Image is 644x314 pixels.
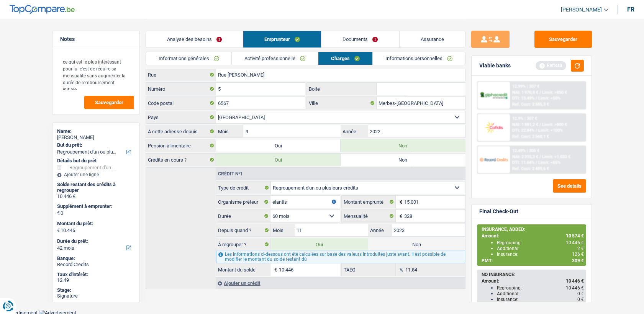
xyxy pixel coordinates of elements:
span: Limit: >1.033 € [542,154,570,159]
label: Année [341,125,368,137]
div: Ref. Cost: 2 489,6 € [512,166,549,171]
div: Final Check-Out [479,208,518,215]
div: Ajouter un crédit [216,277,465,289]
div: Amount: [482,233,584,239]
label: À cette adresse depuis [146,125,216,137]
label: Montant emprunté [342,196,396,208]
div: Name: [57,128,135,134]
button: Sauvegarder [84,96,134,109]
h5: Notes [60,36,132,43]
span: 0 € [577,291,584,296]
label: Montant du prêt: [57,221,133,227]
button: Sauvegarder [534,31,592,48]
div: 12.99% | 307 € [512,84,539,89]
label: Montant du solde [216,263,270,276]
a: Charges [318,52,372,65]
span: € [396,196,404,208]
span: / [539,122,541,127]
a: Documents [321,31,399,47]
a: [PERSON_NAME] [555,3,608,16]
label: Crédits en cours ? [146,154,216,166]
span: € [270,263,279,276]
span: 0 € [577,297,584,302]
span: / [536,128,537,133]
a: Informations générales [146,52,232,65]
div: 12.9% | 307 € [512,116,537,121]
div: INSURANCE, ADDED: [482,227,584,232]
label: Numéro [146,83,216,95]
div: Insurance: [497,297,584,302]
input: AAAA [392,224,465,236]
img: Cofidis [480,120,508,134]
span: Limit: <50% [538,96,560,101]
label: Ville [307,97,377,109]
span: DTI: 22.84% [512,128,534,133]
label: Mensualité [342,210,396,222]
span: / [536,160,537,165]
label: Non [368,238,465,250]
div: PMT: [482,258,584,263]
span: € [396,210,404,222]
input: MM [243,125,340,137]
div: fr [627,6,634,13]
span: NAI: 1 970,8 € [512,90,538,95]
span: Limit: <100% [538,128,563,133]
div: Refresh [536,61,566,70]
div: Les informations ci-dessous ont été calculées sur base des valeurs introduites juste avant. Il es... [216,251,465,263]
a: Emprunteur [243,31,321,47]
div: 12.49 [57,277,135,283]
div: Viable banks [479,62,511,69]
button: See details [553,179,586,193]
label: Oui [216,139,341,152]
label: Code postal [146,97,216,109]
span: 10 446 € [566,285,584,291]
span: 309 € [572,258,584,263]
span: DTI: 11.64% [512,160,534,165]
span: Limit: >800 € [542,122,567,127]
label: Rue [146,69,216,81]
span: 10 446 € [566,278,584,284]
div: NO INSURANCE: [482,272,584,277]
span: NAI: 1 881,2 € [512,122,538,127]
div: Regrouping: [497,240,584,245]
label: Non [341,139,465,152]
img: AlphaCredit [480,91,508,100]
div: Stage: [57,287,135,293]
span: 2 € [577,246,584,251]
a: Analyse des besoins [146,31,243,47]
span: 10 446 € [566,240,584,245]
label: Mois [271,224,295,236]
input: MM [295,224,368,236]
span: € [57,210,60,216]
span: % [396,263,405,276]
a: Activité professionnelle [232,52,318,65]
span: / [539,154,541,159]
label: Année [368,224,392,236]
div: Regrouping: [497,285,584,291]
img: Record Credits [480,152,508,167]
label: Oui [271,238,368,250]
span: NAI: 2 315,3 € [512,154,538,159]
label: Supplément à emprunter: [57,203,133,209]
div: Signature [57,293,135,299]
label: Mois [216,125,243,137]
div: Additional: [497,291,584,296]
label: Durée [216,210,270,222]
span: 10 574 € [566,233,584,239]
label: But du prêt: [57,142,133,148]
span: / [536,96,537,101]
span: € [57,227,60,234]
label: À regrouper ? [216,238,271,250]
span: [PERSON_NAME] [561,7,602,13]
span: 126 € [572,252,584,257]
label: Oui [216,154,341,166]
div: Record Credits [57,262,135,268]
label: Boite [307,83,377,95]
div: Ajouter une ligne [57,172,135,177]
span: / [539,90,541,95]
div: Crédit nº1 [216,172,245,176]
div: Ref. Cost: 2 568,1 € [512,134,549,139]
div: 10.446 € [57,193,135,200]
div: Taux d'intérêt: [57,271,135,278]
span: Limit: >850 € [542,90,567,95]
